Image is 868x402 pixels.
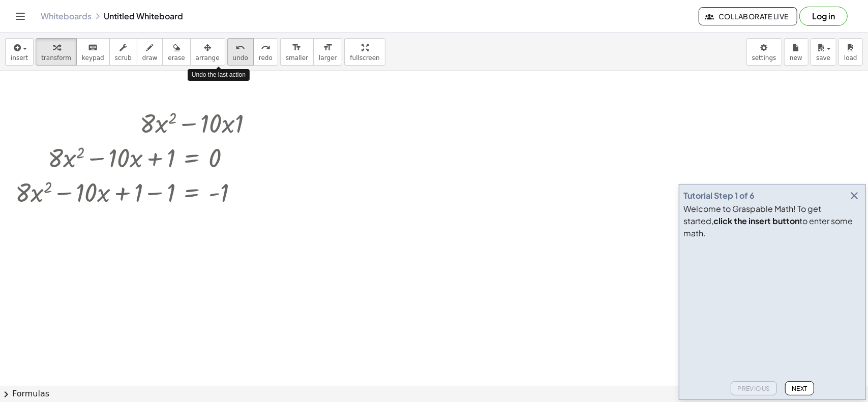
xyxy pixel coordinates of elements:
[286,54,308,61] span: smaller
[168,54,185,61] span: erase
[41,54,71,61] span: transform
[76,38,110,66] button: keyboardkeypad
[683,203,861,239] div: Welcome to Graspable Math! To get started, to enter some math.
[5,38,34,66] button: insert
[713,215,799,226] b: click the insert button
[350,54,379,61] span: fullscreen
[190,38,225,66] button: arrange
[188,69,250,81] div: Undo the last action
[142,54,158,61] span: draw
[82,54,104,61] span: keypad
[344,38,385,66] button: fullscreen
[785,381,814,395] button: Next
[41,11,92,21] a: Whiteboards
[683,190,755,202] div: Tutorial Step 1 of 6
[792,385,807,392] span: Next
[292,42,302,54] i: format_size
[12,8,28,24] button: Toggle navigation
[844,54,857,61] span: load
[790,54,802,61] span: new
[784,38,809,66] button: new
[115,54,132,61] span: scrub
[313,38,342,66] button: format_sizelarger
[839,38,863,66] button: load
[227,38,254,66] button: undoundo
[88,42,98,54] i: keyboard
[811,38,836,66] button: save
[323,42,333,54] i: format_size
[109,38,137,66] button: scrub
[36,38,77,66] button: transform
[699,7,797,25] button: Collaborate Live
[259,54,273,61] span: redo
[261,42,271,54] i: redo
[11,54,28,61] span: insert
[746,38,782,66] button: settings
[707,12,789,21] span: Collaborate Live
[752,54,776,61] span: settings
[253,38,278,66] button: redoredo
[319,54,337,61] span: larger
[196,54,220,61] span: arrange
[280,38,314,66] button: format_sizesmaller
[816,54,830,61] span: save
[799,7,848,26] button: Log in
[162,38,190,66] button: erase
[235,42,245,54] i: undo
[233,54,248,61] span: undo
[137,38,163,66] button: draw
